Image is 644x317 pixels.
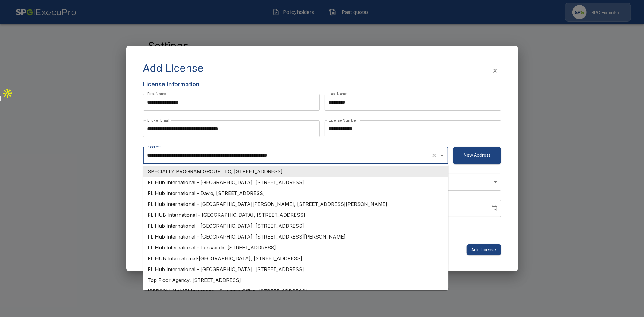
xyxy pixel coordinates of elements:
[147,118,170,123] label: Broker Email
[143,188,448,199] li: FL Hub International - Davie, [STREET_ADDRESS]
[143,199,448,210] li: FL Hub International - [GEOGRAPHIC_DATA][PERSON_NAME], [STREET_ADDRESS][PERSON_NAME]
[143,177,448,188] li: FL Hub International - [GEOGRAPHIC_DATA], [STREET_ADDRESS]
[143,210,448,220] li: FL HUB International - [GEOGRAPHIC_DATA], [STREET_ADDRESS]
[143,264,448,275] li: FL Hub International - [GEOGRAPHIC_DATA], [STREET_ADDRESS]
[1,87,13,99] img: Apollo
[143,231,448,242] li: FL Hub International - [GEOGRAPHIC_DATA], [STREET_ADDRESS][PERSON_NAME]
[143,253,448,264] li: FL HUB International-[GEOGRAPHIC_DATA], [STREET_ADDRESS]
[438,151,446,160] button: Close
[143,286,448,296] li: [PERSON_NAME] Insurance - Suwanee Office, [STREET_ADDRESS]
[147,144,162,149] label: Address
[143,166,448,177] li: SPECIALTY PROGRAM GROUP LLC, [STREET_ADDRESS]
[430,151,438,160] button: Clear
[143,220,448,231] li: FL Hub International - [GEOGRAPHIC_DATA], [STREET_ADDRESS]
[143,275,448,286] li: Top Floor Agency, [STREET_ADDRESS]
[143,79,501,89] h6: License Information
[329,118,357,123] label: License Number
[489,203,501,215] button: Choose date
[467,244,501,255] button: Add License
[453,147,501,164] button: New Address
[143,62,204,75] h4: Add License
[143,242,448,253] li: FL Hub International - Pensacola, [STREET_ADDRESS]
